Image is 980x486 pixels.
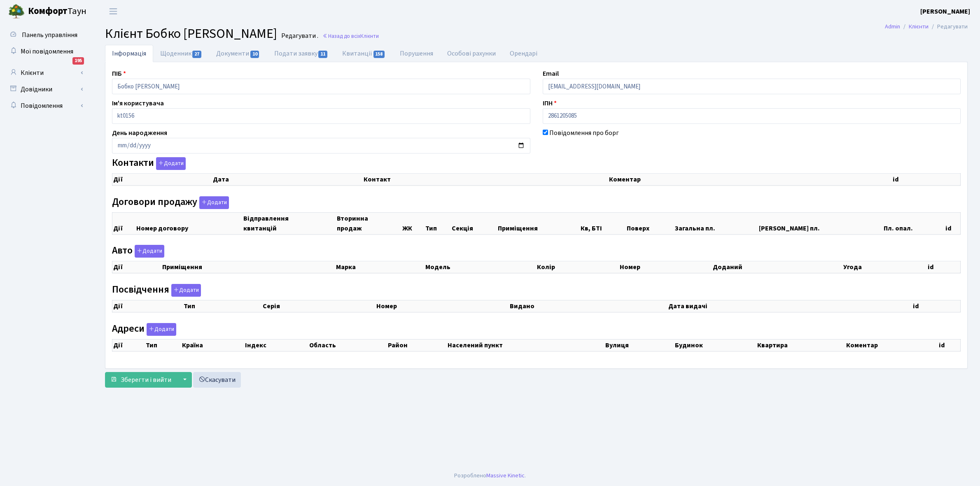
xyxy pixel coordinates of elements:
th: id [912,300,960,312]
b: Комфорт [28,5,68,18]
a: Подати заявку [267,45,335,62]
a: Додати [133,244,164,258]
a: Додати [154,156,186,170]
th: Дії [112,212,136,234]
th: id [927,261,961,273]
th: Пл. опал. [883,212,945,234]
button: Авто [135,245,164,258]
th: Доданий [712,261,843,273]
img: logo.png [8,3,25,20]
li: Редагувати [929,22,968,31]
th: Країна [181,339,244,351]
th: Номер [619,261,712,273]
a: Клієнти [4,65,86,81]
th: Дії [112,261,161,273]
a: Інформація [105,45,153,62]
th: Модель [425,261,537,273]
label: Авто [112,245,164,258]
a: Назад до всіхКлієнти [322,32,379,40]
th: Видано [509,300,667,312]
a: Документи [209,45,267,62]
label: ІПН [543,98,557,108]
b: [PERSON_NAME] [920,7,970,16]
label: Адреси [112,323,176,336]
th: Колір [536,261,619,273]
th: Приміщення [161,261,335,273]
th: Квартира [756,339,846,351]
span: Зберегти і вийти [121,375,171,384]
span: 27 [192,51,201,58]
span: 158 [373,51,385,58]
label: Посвідчення [112,284,201,297]
th: Контакт [363,174,608,186]
a: Скасувати [193,372,241,388]
a: Клієнти [909,22,929,31]
th: id [938,339,960,351]
a: Повідомлення [4,98,86,114]
th: Тип [145,339,182,351]
th: ЖК [401,212,425,234]
th: Поверх [626,212,674,234]
a: Massive Kinetic [486,471,525,480]
a: Порушення [393,45,440,62]
th: Будинок [674,339,756,351]
th: Серія [262,300,376,312]
th: id [945,212,961,234]
span: Таун [28,5,86,19]
th: Індекс [244,339,308,351]
button: Зберегти і вийти [105,372,177,388]
label: ПІБ [112,69,126,79]
label: Повідомлення про борг [549,128,619,138]
div: Розроблено . [454,471,526,480]
th: Тип [425,212,451,234]
a: Admin [885,22,900,31]
th: Номер договору [135,212,242,234]
span: Панель управління [22,30,77,40]
th: Дата [212,174,363,186]
th: Угода [842,261,927,273]
div: 195 [72,57,84,65]
label: Email [543,69,559,79]
th: Вулиця [604,339,674,351]
span: Мої повідомлення [21,47,73,56]
button: Контакти [156,157,186,170]
th: id [892,174,960,186]
label: Ім'я користувача [112,98,164,108]
button: Переключити навігацію [103,5,124,18]
th: Приміщення [497,212,580,234]
a: Квитанції [335,45,392,62]
a: Щоденник [153,45,209,62]
th: Область [308,339,387,351]
a: Орендарі [503,45,544,62]
th: Марка [335,261,425,273]
a: Мої повідомлення195 [4,43,86,60]
span: Клієнти [360,32,379,40]
span: 10 [250,51,259,58]
th: Дії [112,300,183,312]
th: Коментар [608,174,892,186]
span: 11 [318,51,327,58]
th: [PERSON_NAME] пл. [758,212,883,234]
button: Договори продажу [199,196,229,209]
th: Відправлення квитанцій [243,212,336,234]
label: День народження [112,128,167,138]
a: Додати [197,195,229,209]
span: Клієнт Бобко [PERSON_NAME] [105,24,277,43]
th: Дії [112,174,212,186]
button: Посвідчення [171,284,201,297]
th: Дата видачі [667,300,912,312]
th: Район [387,339,446,351]
th: Вторинна продаж [336,212,402,234]
th: Загальна пл. [674,212,758,234]
small: Редагувати . [280,32,318,40]
th: Коментар [845,339,938,351]
a: Панель управління [4,27,86,43]
th: Населений пункт [447,339,604,351]
nav: breadcrumb [873,18,980,35]
a: Особові рахунки [440,45,503,62]
th: Дії [112,339,145,351]
a: [PERSON_NAME] [920,7,970,16]
th: Кв, БТІ [580,212,626,234]
a: Довідники [4,81,86,98]
label: Договори продажу [112,196,229,209]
